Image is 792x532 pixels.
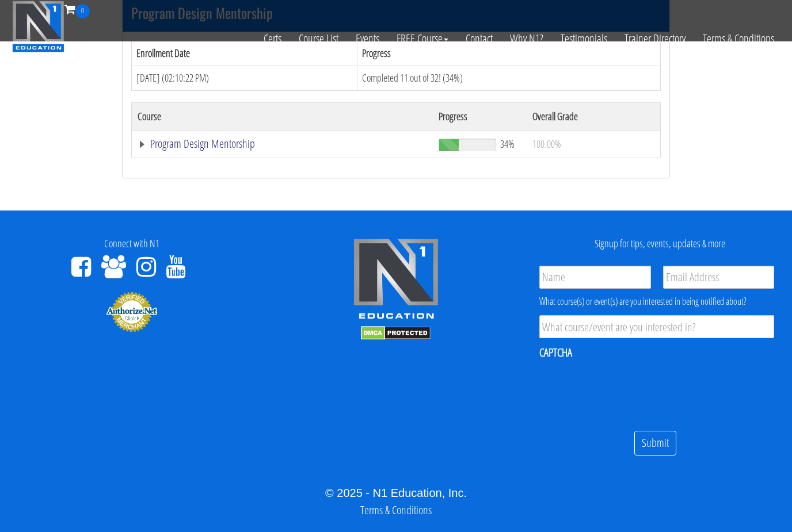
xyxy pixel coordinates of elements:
input: Name [539,266,650,289]
a: Contact [457,18,501,59]
img: n1-education [12,1,64,52]
div: What course(s) or event(s) are you interested in being notified about? [539,294,774,308]
h4: Connect with N1 [9,238,256,250]
a: 0 [64,1,90,17]
a: Why N1? [501,18,552,59]
a: Testimonials [552,18,616,59]
div: © 2025 - N1 Education, Inc. [9,484,783,502]
a: Course List [290,18,347,59]
td: 100.00% [527,130,660,158]
h4: Signup for tips, events, updates & more [536,238,783,250]
td: [DATE] (02:10:22 PM) [132,66,357,90]
a: Events [347,18,388,59]
input: What course/event are you interested in? [539,315,774,338]
img: Authorize.Net Merchant - Click to Verify [106,291,158,332]
a: Terms & Conditions [360,502,432,518]
td: Completed 11 out of 32! (34%) [357,66,661,90]
span: 34% [500,137,515,150]
input: Email Address [663,266,774,289]
iframe: reCAPTCHA [539,368,714,412]
a: Program Design Mentorship [138,138,427,150]
th: Course [132,102,433,130]
a: Terms & Conditions [694,18,783,59]
span: 0 [75,4,90,18]
a: Trainer Directory [616,18,694,59]
a: FREE Course [388,18,457,59]
img: n1-edu-logo [353,238,439,323]
input: Submit [634,431,676,456]
th: Overall Grade [527,102,660,130]
th: Progress [433,102,527,130]
img: DMCA.com Protection Status [361,326,431,340]
label: CAPTCHA [539,345,572,360]
a: Certs [255,18,290,59]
